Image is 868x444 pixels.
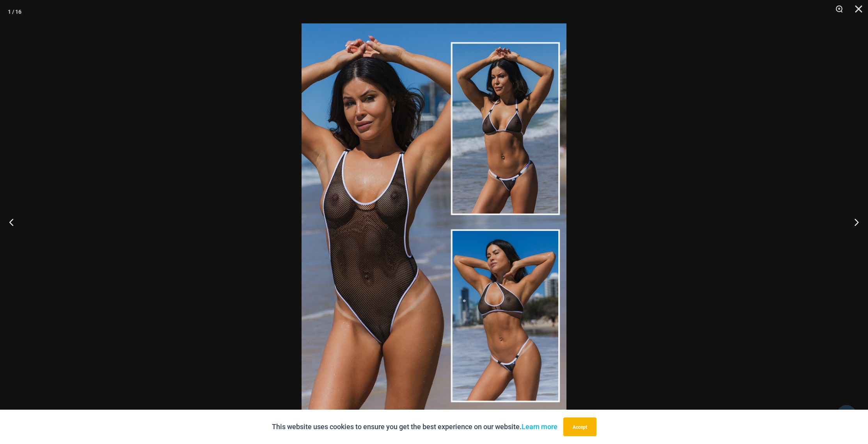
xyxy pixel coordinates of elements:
[272,421,557,433] p: This website uses cookies to ensure you get the best experience on our website.
[302,23,566,421] img: Collection Pack
[563,417,596,436] button: Accept
[522,423,557,431] a: Learn more
[8,6,21,18] div: 1 / 16
[839,202,868,242] button: Next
